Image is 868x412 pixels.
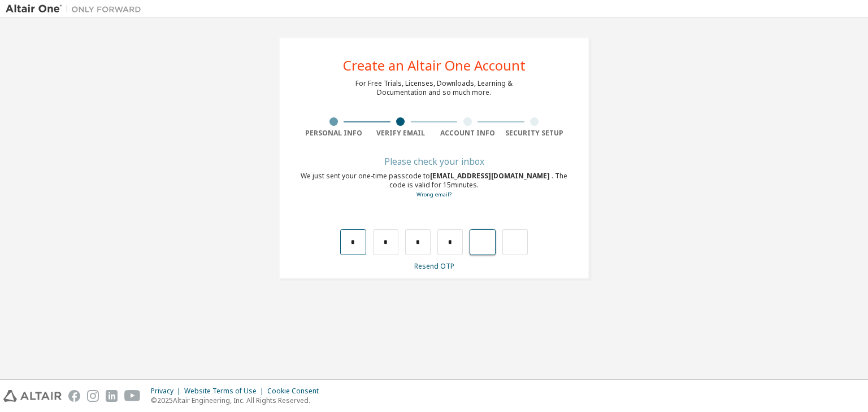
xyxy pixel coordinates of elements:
[430,171,552,181] span: [EMAIL_ADDRESS][DOMAIN_NAME]
[68,390,80,402] img: facebook.svg
[267,387,325,396] div: Cookie Consent
[434,129,501,138] div: Account Info
[300,158,568,165] div: Please check your inbox
[300,172,568,199] div: We just sent your one-time passcode to . The code is valid for 15 minutes.
[355,79,513,97] div: For Free Trials, Licenses, Downloads, Learning & Documentation and so much more.
[367,129,435,138] div: Verify Email
[124,390,141,402] img: youtube.svg
[106,390,118,402] img: linkedin.svg
[6,3,147,15] img: Altair One
[416,191,452,198] a: Go back to the registration form
[501,129,568,138] div: Security Setup
[300,129,367,138] div: Personal Info
[151,396,325,405] p: © 2025 Altair Engineering, Inc. All Rights Reserved.
[414,261,454,271] a: Resend OTP
[151,387,184,396] div: Privacy
[184,387,267,396] div: Website Terms of Use
[87,390,99,402] img: instagram.svg
[3,390,62,402] img: altair_logo.svg
[343,59,526,72] div: Create an Altair One Account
